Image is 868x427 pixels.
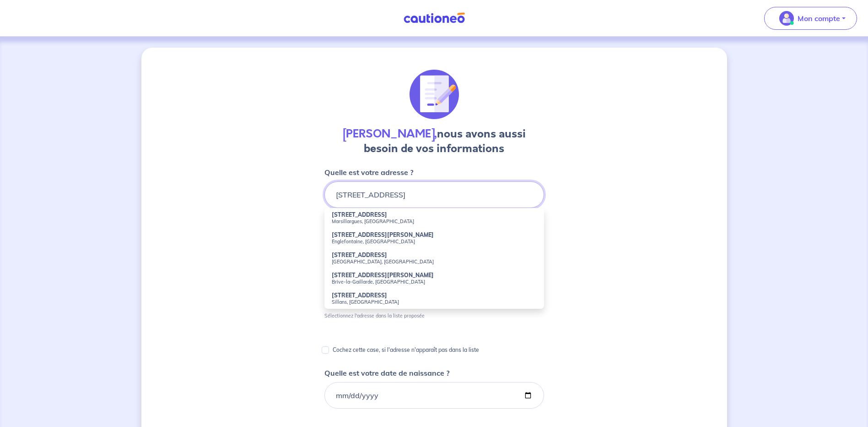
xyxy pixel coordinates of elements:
button: illu_account_valid_menu.svgMon compte [764,7,857,30]
small: Brive-la-Gaillarde, [GEOGRAPHIC_DATA] [332,279,537,285]
img: Cautioneo [400,12,469,24]
small: [GEOGRAPHIC_DATA], [GEOGRAPHIC_DATA] [332,258,537,265]
strong: [STREET_ADDRESS][PERSON_NAME] [332,231,434,238]
small: Marsillargues, [GEOGRAPHIC_DATA] [332,218,537,224]
p: Quelle est votre adresse ? [324,167,413,178]
p: Sélectionnez l'adresse dans la liste proposée [324,312,425,319]
strong: [PERSON_NAME], [343,126,437,142]
h4: nous avons aussi besoin de vos informations [324,126,544,156]
img: illu_document_signature.svg [410,70,459,119]
strong: [STREET_ADDRESS][PERSON_NAME] [332,272,434,279]
strong: [STREET_ADDRESS] [332,211,387,218]
strong: [STREET_ADDRESS] [332,292,387,299]
input: 11 rue de la liberté 75000 Paris [324,181,544,208]
small: Englefontaine, [GEOGRAPHIC_DATA] [332,238,537,245]
p: Mon compte [798,13,840,24]
strong: [STREET_ADDRESS] [332,252,387,258]
p: Quelle est votre date de naissance ? [324,367,449,378]
img: illu_account_valid_menu.svg [779,11,794,26]
small: Sillans, [GEOGRAPHIC_DATA] [332,299,537,305]
input: 01/01/1980 [324,382,544,409]
p: Cochez cette case, si l'adresse n'apparaît pas dans la liste [333,345,479,356]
